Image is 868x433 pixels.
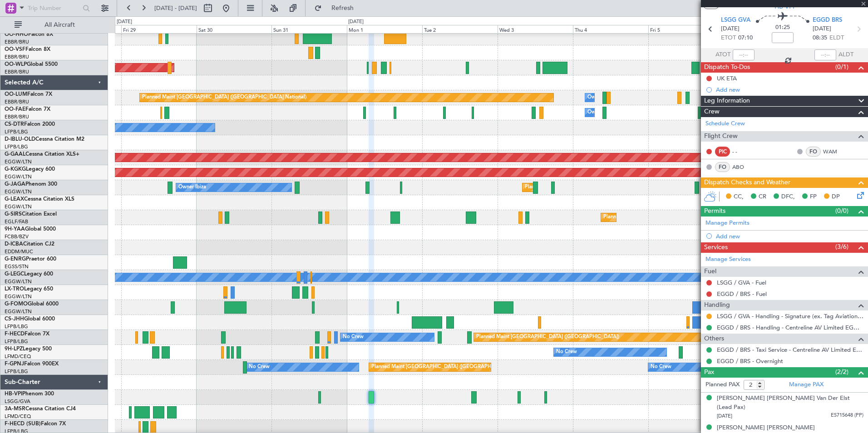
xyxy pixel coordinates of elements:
[717,357,783,365] a: EGGD / BRS - Overnight
[705,219,750,228] a: Manage Permits
[5,152,79,157] a: G-GAALCessna Citation XLS+
[5,62,27,67] span: OO-WLP
[5,346,52,352] a: 9H-LPZLegacy 500
[5,406,76,412] a: 3A-MSRCessna Citation CJ4
[738,34,753,43] span: 07:10
[498,25,573,33] div: Wed 3
[717,279,766,286] a: LSGG / GVA - Fuel
[717,74,737,82] div: UK ETA
[142,91,306,104] div: Planned Maint [GEOGRAPHIC_DATA] ([GEOGRAPHIC_DATA] National)
[813,16,842,25] span: EGGD BRS
[721,16,750,25] span: LSGG GVA
[324,5,362,11] span: Refresh
[5,391,22,397] span: HB-VPI
[5,241,23,247] span: D-ICBA
[5,173,32,180] a: EGGW/LTN
[5,143,28,150] a: LFPB/LBG
[732,163,753,171] a: ABO
[371,360,514,374] div: Planned Maint [GEOGRAPHIC_DATA] ([GEOGRAPHIC_DATA])
[759,192,766,202] span: CR
[5,182,57,187] a: G-JAGAPhenom 300
[704,206,725,216] span: Permits
[5,271,24,277] span: G-LEGC
[5,113,29,120] a: EBBR/BRU
[5,197,24,202] span: G-LEAX
[717,324,863,331] a: EGGD / BRS - Handling - Centreline AV Limited EGGD / BRS
[310,1,365,15] button: Refresh
[715,50,730,59] span: ATOT
[556,345,577,359] div: No Crew
[5,54,29,60] a: EBBR/BRU
[28,1,80,15] input: Trip Number
[5,278,32,285] a: EGGW/LTN
[721,25,740,34] span: [DATE]
[5,248,33,255] a: EDDM/MUC
[705,119,745,128] a: Schedule Crew
[121,25,197,33] div: Fri 29
[717,423,815,433] div: [PERSON_NAME] [PERSON_NAME]
[5,413,31,420] a: LFMD/CEQ
[5,203,32,210] a: EGGW/LTN
[704,266,716,277] span: Fuel
[5,301,59,307] a: G-FOMOGlobal 6000
[831,412,863,419] span: ES715648 (PP)
[716,86,863,93] div: Add new
[810,192,817,202] span: FP
[343,330,364,344] div: No Crew
[5,323,28,330] a: LFPB/LBG
[587,106,649,119] div: Owner Melsbroek Air Base
[705,380,740,389] label: Planned PAX
[5,398,30,405] a: LSGG/GVA
[197,25,272,33] div: Sat 30
[5,256,56,262] a: G-ENRGPraetor 600
[5,107,25,112] span: OO-FAE
[5,62,58,67] a: OO-WLPGlobal 5500
[5,92,52,97] a: OO-LUMFalcon 7X
[5,293,32,300] a: EGGW/LTN
[806,147,821,157] div: FO
[5,331,25,337] span: F-HECD
[5,137,35,142] span: D-IBLU-OLD
[5,69,29,75] a: EBBR/BRU
[5,406,25,412] span: 3A-MSR
[717,290,767,298] a: EGGD / BRS - Fuel
[5,122,55,127] a: CS-DTRFalcon 2000
[835,62,848,72] span: (0/1)
[117,18,132,26] div: [DATE]
[704,131,738,142] span: Flight Crew
[178,181,206,194] div: Owner Ibiza
[5,286,24,292] span: LX-TRO
[525,181,668,194] div: Planned Maint [GEOGRAPHIC_DATA] ([GEOGRAPHIC_DATA])
[5,212,57,217] a: G-SIRSCitation Excel
[5,346,23,352] span: 9H-LPZ
[5,338,28,345] a: LFPB/LBG
[5,391,54,397] a: HB-VPIPhenom 300
[715,162,730,172] div: FO
[704,177,790,188] span: Dispatch Checks and Weather
[5,158,32,165] a: EGGW/LTN
[5,47,25,52] span: OO-VSF
[603,211,746,224] div: Planned Maint [GEOGRAPHIC_DATA] ([GEOGRAPHIC_DATA])
[347,25,422,33] div: Mon 1
[154,4,197,12] span: [DATE] - [DATE]
[5,137,84,142] a: D-IBLU-OLDCessna Citation M2
[704,300,730,310] span: Handling
[5,167,55,172] a: G-KGKGLegacy 600
[476,330,619,344] div: Planned Maint [GEOGRAPHIC_DATA] ([GEOGRAPHIC_DATA])
[717,413,732,419] span: [DATE]
[5,241,54,247] a: D-ICBACitation CJ2
[732,148,753,156] div: - -
[5,421,66,427] a: F-HECD (SUB)Falcon 7X
[721,34,736,43] span: ETOT
[249,360,270,374] div: No Crew
[5,32,28,37] span: OO-HHO
[5,286,53,292] a: LX-TROLegacy 650
[835,367,848,377] span: (2/2)
[838,50,853,59] span: ALDT
[5,421,41,427] span: F-HECD (SUB)
[5,98,29,105] a: EBBR/BRU
[5,353,31,360] a: LFMD/CEQ
[5,92,27,97] span: OO-LUM
[5,122,24,127] span: CS-DTR
[5,167,26,172] span: G-KGKG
